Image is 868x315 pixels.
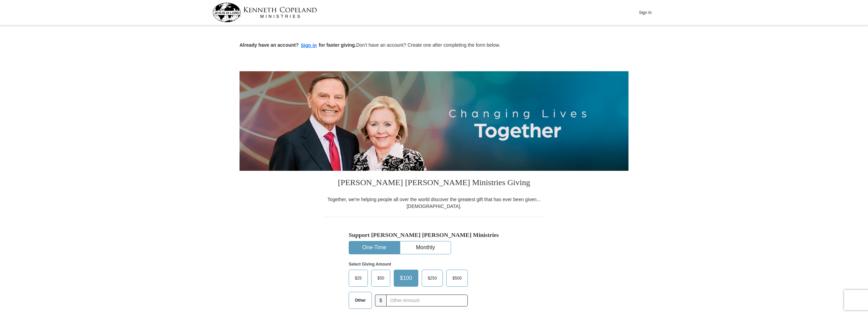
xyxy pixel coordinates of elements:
[375,295,387,306] span: $
[349,241,400,254] button: One-Time
[386,295,468,306] input: Other Amount
[424,273,440,283] span: $250
[240,42,356,48] strong: Already have an account? for faster giving.
[349,262,391,267] strong: Select Giving Amount
[351,295,369,305] span: Other
[449,273,465,283] span: $500
[374,273,388,283] span: $50
[323,171,545,196] h3: [PERSON_NAME] [PERSON_NAME] Ministries Giving
[213,3,317,22] img: kcm-header-logo.svg
[635,7,655,18] button: Sign In
[349,231,519,239] h5: Support [PERSON_NAME] [PERSON_NAME] Ministries
[351,273,365,283] span: $25
[396,273,416,283] span: $100
[323,196,545,210] div: Together, we're helping people all over the world discover the greatest gift that has ever been g...
[240,42,628,49] p: Don't have an account? Create one after completing the form below.
[400,241,451,254] button: Monthly
[299,42,319,49] button: Sign in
